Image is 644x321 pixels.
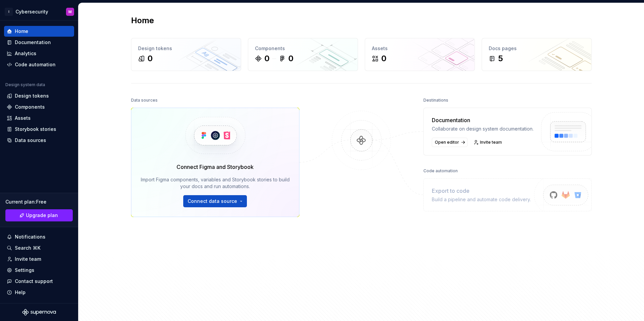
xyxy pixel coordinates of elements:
[365,38,475,71] a: Assets0
[4,102,74,112] a: Components
[489,45,585,52] div: Docs pages
[5,8,13,16] div: I
[4,135,74,146] a: Data sources
[15,104,45,110] div: Components
[248,38,358,71] a: Components00
[4,113,74,123] a: Assets
[4,59,74,70] a: Code automation
[423,96,448,105] div: Destinations
[4,124,74,135] a: Storybook stories
[4,91,74,101] a: Design tokens
[15,256,41,262] div: Invite team
[472,138,505,147] a: Invite team
[381,53,386,64] div: 0
[4,231,74,242] button: Notifications
[498,53,503,64] div: 5
[15,234,45,240] div: Notifications
[432,116,534,124] div: Documentation
[4,37,74,48] a: Documentation
[15,8,48,15] div: Cybersecurity
[15,50,36,57] div: Analytics
[4,26,74,37] a: Home
[188,198,237,205] span: Connect data source
[288,53,293,64] div: 0
[183,195,247,207] button: Connect data source
[15,28,28,35] div: Home
[482,38,592,71] a: Docs pages5
[131,15,154,26] h2: Home
[15,93,49,99] div: Design tokens
[15,126,56,133] div: Storybook stories
[4,48,74,59] a: Analytics
[26,212,58,219] span: Upgrade plan
[5,209,73,221] a: Upgrade plan
[255,45,351,52] div: Components
[15,115,31,121] div: Assets
[432,138,468,147] a: Open editor
[372,45,468,52] div: Assets
[432,196,531,203] div: Build a pipeline and automate code delivery.
[138,45,234,52] div: Design tokens
[1,4,77,19] button: ICybersecurityM
[15,137,46,144] div: Data sources
[15,245,40,251] div: Search ⌘K
[264,53,269,64] div: 0
[15,61,56,68] div: Code automation
[435,140,459,145] span: Open editor
[15,289,26,296] div: Help
[4,287,74,298] button: Help
[22,309,56,316] svg: Supernova Logo
[141,176,290,190] div: Import Figma components, variables and Storybook stories to build your docs and run automations.
[5,199,73,205] div: Current plan : Free
[131,38,241,71] a: Design tokens0
[176,163,254,171] div: Connect Figma and Storybook
[68,9,72,14] div: M
[15,278,53,285] div: Contact support
[432,187,531,195] div: Export to code
[423,166,458,176] div: Code automation
[4,265,74,276] a: Settings
[15,267,34,274] div: Settings
[432,126,534,132] div: Collaborate on design system documentation.
[148,53,153,64] div: 0
[5,82,45,87] div: Design system data
[4,243,74,253] button: Search ⌘K
[4,254,74,264] a: Invite team
[131,96,158,105] div: Data sources
[480,140,502,145] span: Invite team
[4,276,74,287] button: Contact support
[15,39,51,46] div: Documentation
